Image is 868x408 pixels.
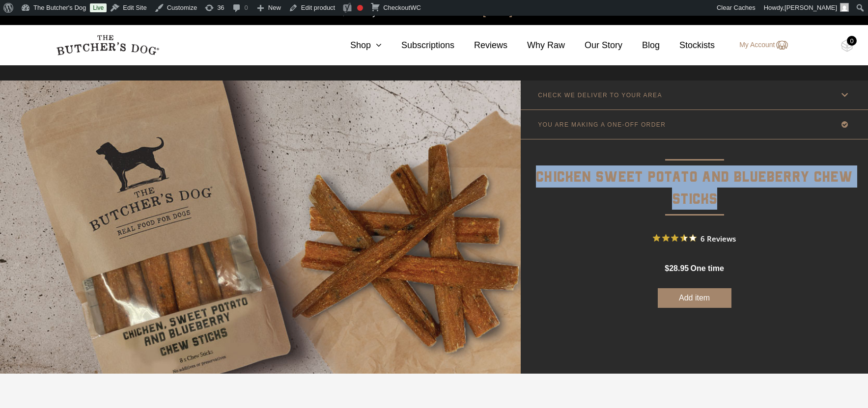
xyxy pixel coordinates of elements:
[729,39,787,51] a: My Account
[847,36,857,46] div: 0
[538,92,662,99] p: CHECK WE DELIVER TO YOUR AREA
[665,264,669,272] span: $
[658,288,731,308] button: Add item
[382,39,454,52] a: Subscriptions
[660,39,715,52] a: Stockists
[331,39,382,52] a: Shop
[565,39,622,52] a: Our Story
[669,264,689,272] span: 28.95
[622,39,660,52] a: Blog
[357,5,363,11] div: Focus keyphrase not set
[538,121,666,128] p: YOU ARE MAKING A ONE-OFF ORDER
[454,39,507,52] a: Reviews
[521,110,868,139] a: YOU ARE MAKING A ONE-OFF ORDER
[521,139,868,211] p: Chicken Sweet Potato and Blueberry Chew Sticks
[851,6,858,18] a: close
[700,231,736,245] span: 6 Reviews
[841,39,853,52] img: TBD_Cart-Empty.png
[90,3,107,12] a: Live
[653,231,736,245] button: Rated 3.7 out of 5 stars from 6 reviews. Jump to reviews.
[784,4,837,11] span: [PERSON_NAME]
[507,39,565,52] a: Why Raw
[521,81,868,109] a: CHECK WE DELIVER TO YOUR AREA
[690,264,724,272] span: one time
